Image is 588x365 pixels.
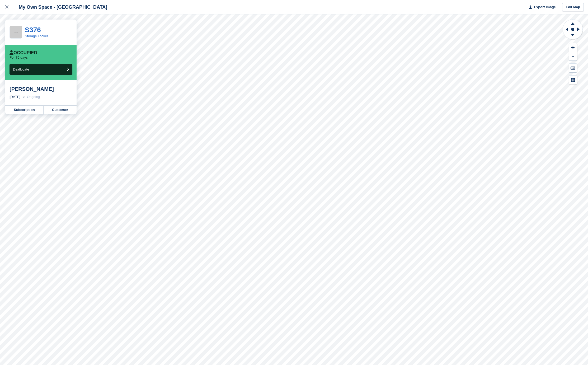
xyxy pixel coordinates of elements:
img: 256x256-placeholder-a091544baa16b46aadf0b611073c37e8ed6a367829ab441c3b0103e7cf8a5b1b.png [10,26,22,38]
button: Zoom Out [569,52,577,61]
div: My Own Space - [GEOGRAPHIC_DATA] [14,4,107,10]
p: For 76 days [10,55,28,60]
button: Zoom In [569,43,577,52]
div: [PERSON_NAME] [10,86,72,92]
a: Subscription [5,106,44,114]
button: Keyboard Shortcuts [569,64,577,72]
div: Occupied [10,50,37,55]
span: Export Image [534,4,556,10]
span: Deallocate [13,67,29,71]
img: arrow-right-light-icn-cde0832a797a2874e46488d9cf13f60e5c3a73dbe684e267c42b8395dfbc2abf.svg [22,96,25,98]
a: Storage Locker [25,34,48,38]
div: [DATE] [10,94,20,100]
button: Deallocate [10,64,72,75]
a: Customer [44,106,77,114]
button: Map Legend [569,76,577,84]
button: Export Image [526,3,556,12]
a: S376 [25,26,41,34]
div: Ongoing [27,94,40,100]
a: Edit Map [562,3,584,12]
